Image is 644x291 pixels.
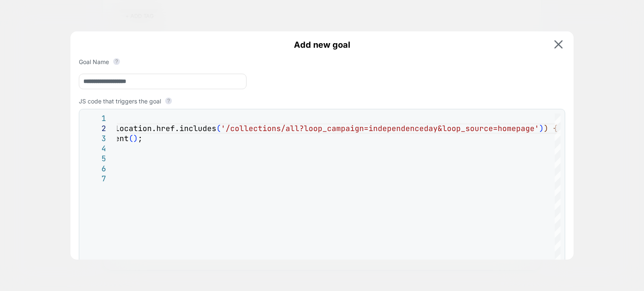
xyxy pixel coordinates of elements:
[83,164,106,174] div: 6
[539,124,544,133] span: )
[113,58,120,65] button: ?
[83,113,106,124] div: 1
[216,124,221,133] span: (
[79,58,109,65] span: Goal Name
[129,134,133,143] span: (
[452,124,539,133] span: op_source=homepage'
[79,98,161,105] span: JS code that triggers the goal
[83,124,106,134] div: 2
[83,154,106,164] div: 5
[138,134,143,143] span: ;
[83,124,216,133] span: window.location.href.includes
[221,124,452,133] span: '/collections/all?loop_campaign=independenceday&lo
[83,144,106,154] div: 4
[133,134,138,143] span: )
[83,134,106,144] div: 3
[165,98,172,104] button: ?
